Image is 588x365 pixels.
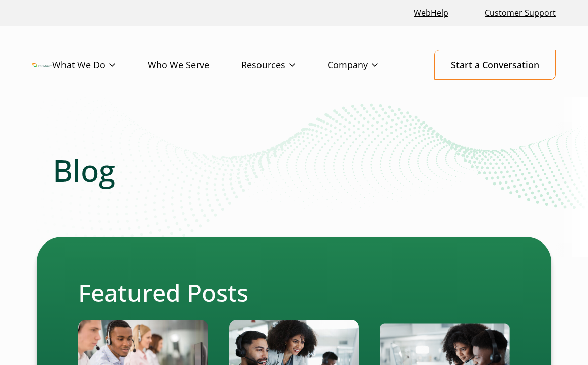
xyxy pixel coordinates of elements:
[78,278,510,308] h2: Featured Posts
[32,63,52,68] img: Intradiem
[481,2,560,24] a: Customer Support
[328,50,410,80] a: Company
[52,50,148,80] a: What We Do
[32,63,52,68] a: Link to homepage of Intradiem
[410,2,452,24] a: Link opens in a new window
[434,50,556,80] a: Start a Conversation
[148,50,241,80] a: Who We Serve
[241,50,328,80] a: Resources
[53,152,535,189] h1: Blog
